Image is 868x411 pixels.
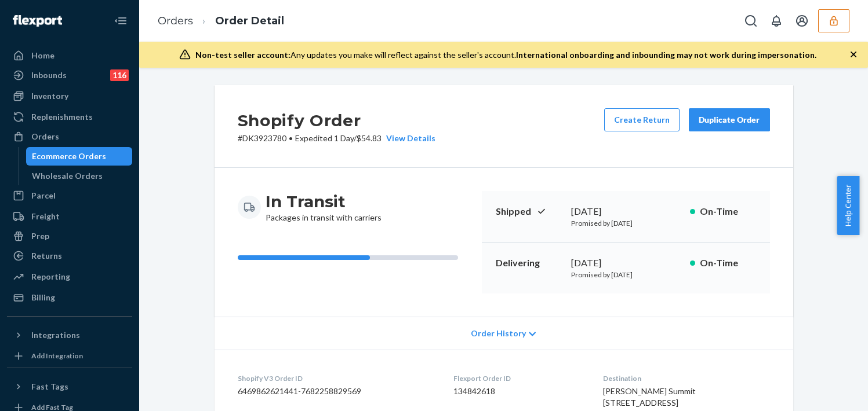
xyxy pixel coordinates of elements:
div: Orders [31,131,59,142]
p: # DK3923780 / $54.83 [238,133,435,144]
img: Flexport logo [13,15,62,27]
dd: 134842618 [453,386,584,397]
button: Create Return [604,108,680,131]
div: Fast Tags [31,381,68,392]
div: Freight [31,211,60,222]
div: Replenishments [31,111,93,123]
p: Promised by [DATE] [571,218,681,228]
a: Inventory [7,87,132,105]
span: Non-test seller account: [195,50,290,60]
div: 116 [110,69,129,81]
dt: Destination [603,373,769,383]
p: Promised by [DATE] [571,270,681,280]
span: Expedited 1 Day [295,133,354,143]
a: Home [7,46,132,65]
a: Order Detail [215,14,284,27]
a: Returns [7,247,132,265]
span: Order History [471,328,526,339]
dd: 6469862621441-7682258829569 [238,386,435,397]
button: Integrations [7,326,132,344]
button: Fast Tags [7,377,132,396]
button: Duplicate Order [689,108,770,131]
div: Billing [31,292,55,303]
span: • [289,133,293,143]
a: Wholesale Orders [26,167,133,185]
div: Parcel [31,190,56,201]
button: View Details [382,133,435,144]
h3: In Transit [266,191,382,212]
a: Billing [7,288,132,307]
div: [DATE] [571,256,681,270]
div: Home [31,50,55,61]
div: Wholesale Orders [32,170,103,182]
a: Reporting [7,267,132,286]
div: Prep [31,230,49,242]
div: Packages in transit with carriers [266,191,382,223]
a: Inbounds116 [7,66,132,85]
a: Ecommerce Orders [26,147,133,166]
div: Integrations [31,329,80,341]
button: Open Search Box [739,9,762,32]
button: Help Center [837,176,859,235]
a: Replenishments [7,108,132,126]
a: Orders [7,127,132,146]
p: On-Time [700,256,756,270]
h2: Shopify Order [238,108,435,133]
div: Ecommerce Orders [32,151,106,162]
div: Duplicate Order [699,114,760,126]
a: Freight [7,207,132,226]
div: [DATE] [571,205,681,218]
ol: breadcrumbs [148,4,293,38]
span: International onboarding and inbounding may not work during impersonation. [516,50,816,60]
div: Reporting [31,271,70,282]
dt: Flexport Order ID [453,373,584,383]
a: Orders [158,14,193,27]
button: Open notifications [765,9,788,32]
span: [PERSON_NAME] Summit [STREET_ADDRESS] [603,386,696,408]
div: Inventory [31,90,68,102]
div: Add Integration [31,351,83,361]
dt: Shopify V3 Order ID [238,373,435,383]
div: Any updates you make will reflect against the seller's account. [195,49,816,61]
a: Add Integration [7,349,132,363]
div: Inbounds [31,69,67,81]
button: Close Navigation [109,9,132,32]
a: Parcel [7,186,132,205]
a: Prep [7,227,132,245]
div: Returns [31,250,62,262]
p: Shipped [496,205,562,218]
button: Open account menu [790,9,813,32]
p: Delivering [496,256,562,270]
p: On-Time [700,205,756,218]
